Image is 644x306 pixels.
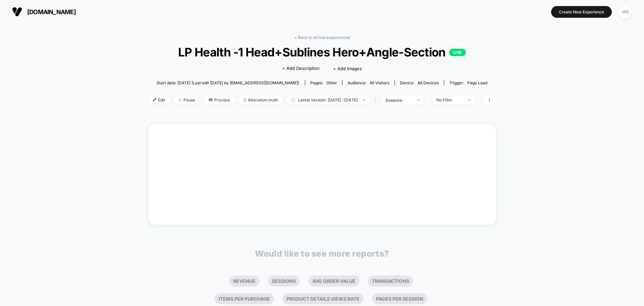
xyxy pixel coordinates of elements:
img: end [417,99,420,101]
button: MB [617,5,634,19]
li: Transactions [368,275,413,287]
img: end [468,99,471,100]
li: Avg Order Value [308,275,360,287]
li: Items Per Purchase [215,293,274,304]
span: Latest Version: [DATE] - [DATE] [286,95,370,104]
img: rebalance [244,98,246,102]
li: Revenue [229,275,260,287]
div: Audience: [347,80,389,85]
p: LIVE [449,49,466,56]
button: Create New Experience [551,6,612,18]
span: other [326,80,337,85]
span: Start date: [DATE] (Last edit [DATE] by [EMAIL_ADDRESS][DOMAIN_NAME]) [157,80,299,85]
span: All Visitors [370,80,389,85]
img: calendar [291,98,295,101]
img: end [363,99,365,100]
img: edit [153,98,156,101]
img: end [178,98,182,101]
div: sessions [385,98,412,103]
span: Page Load [467,80,487,85]
span: LP Health -1 Head+Sublines Hero+Angle-Section [165,45,479,59]
li: Pages Per Session [372,293,427,304]
span: Preview [204,95,235,104]
span: Allocation: multi [238,95,283,104]
span: + Add Description [282,65,320,72]
span: Device: [394,80,444,85]
a: < Back to all live experiences [294,35,350,40]
button: [DOMAIN_NAME] [10,6,78,17]
li: Product Details Views Rate [282,293,364,304]
div: MB [619,5,632,18]
div: No Filter [436,97,463,102]
li: Sessions [268,275,300,287]
span: + Add Images [333,66,362,71]
div: Pages: [310,80,337,85]
span: | [373,95,380,105]
span: all devices [418,80,439,85]
p: Would like to see more reports? [255,249,389,259]
div: Trigger: [449,80,487,85]
span: [DOMAIN_NAME] [27,8,76,15]
span: Edit [148,95,170,104]
img: Visually logo [12,7,22,17]
span: Pause [173,95,200,104]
